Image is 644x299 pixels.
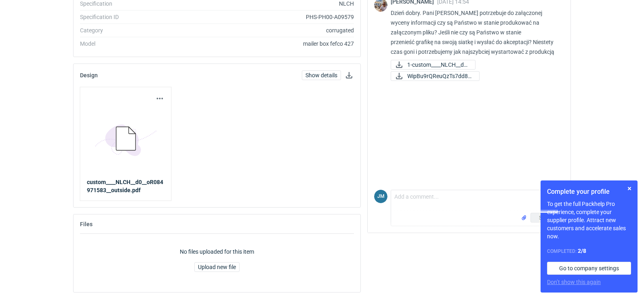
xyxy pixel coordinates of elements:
[87,179,163,193] strong: custom____NLCH__d0__oR084971583__outside.pdf
[547,187,631,197] h1: Complete your profile
[155,94,165,104] button: Actions
[391,60,476,70] a: 1-custom____NLCH__d0...
[374,190,387,203] figcaption: JM
[180,248,254,256] p: No files uploaded for this item
[302,70,341,80] a: Show details
[547,262,631,275] a: Go to company settings
[198,264,236,270] span: Upload new file
[530,213,560,223] button: Send
[80,26,189,34] div: Category
[407,72,473,81] span: WipBu9rQReuQzTs7dd8q...
[80,40,189,48] div: Model
[547,200,631,240] p: To get the full Packhelp Pro experience, complete your supplier profile. Attract new customers an...
[80,72,98,78] h2: Design
[547,247,631,255] div: Completed:
[189,26,354,34] div: corrugated
[194,262,240,272] button: Upload new file
[344,70,354,80] a: Download design
[407,60,469,69] span: 1-custom____NLCH__d0...
[391,60,471,70] div: 1-custom____NLCH__d0__oR084971583__outside.pdf-custom____NLCH__d0__oR084971583__outside.pdf
[80,13,189,21] div: Specification ID
[391,71,480,81] a: WipBu9rQReuQzTs7dd8q...
[539,215,552,221] span: Send
[189,40,354,48] div: mailer box fefco 427
[578,248,586,254] strong: 2 / 8
[189,13,354,21] div: PHS-PH00-A09579
[374,190,387,203] div: Joanna Myślak
[625,184,634,193] button: Skip for now
[80,221,93,227] h2: Files
[547,278,601,286] button: Don’t show this again
[87,178,165,194] a: custom____NLCH__d0__oR084971583__outside.pdf
[391,8,558,57] p: Dzień dobry. Pani [PERSON_NAME] potrzebuje do załączonej wyceny informacji czy są Państwo w stani...
[391,71,471,81] div: WipBu9rQReuQzTs7dd8qsn7dJXnMl24tVjmn51Xb.docx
